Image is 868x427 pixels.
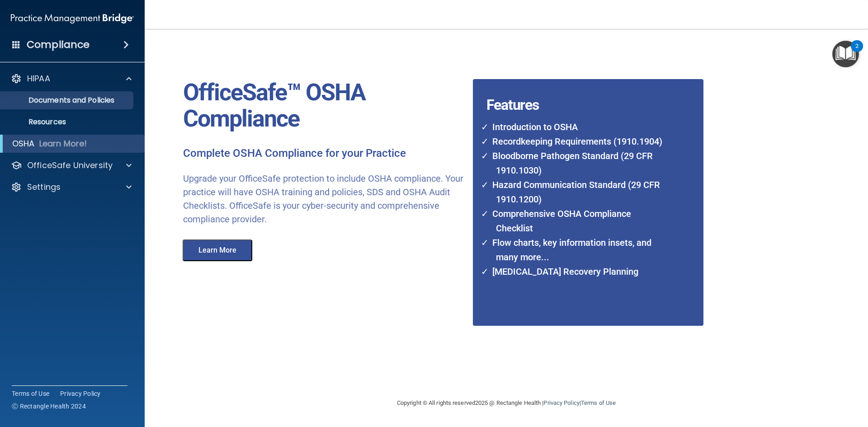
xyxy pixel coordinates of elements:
[832,41,859,67] button: Open Resource Center, 2 new notifications
[27,160,113,171] p: OfficeSafe University
[487,264,668,279] li: [MEDICAL_DATA] Recovery Planning
[487,134,668,149] li: Recordkeeping Requirements (1910.1904)
[6,117,129,127] p: Resources
[12,402,86,411] span: Ⓒ Rectangle Health 2024
[11,182,132,192] a: Settings
[12,138,35,149] p: OSHA
[27,38,90,51] h4: Compliance
[6,96,129,105] p: Documents and Policies
[11,160,132,171] a: OfficeSafe University
[27,182,61,192] p: Settings
[487,206,668,235] li: Comprehensive OSHA Compliance Checklist
[183,239,252,261] button: Learn More
[183,146,466,161] p: Complete OSHA Compliance for your Practice
[12,389,49,398] a: Terms of Use
[712,363,857,399] iframe: Drift Widget Chat Controller
[487,235,668,264] li: Flow charts, key information insets, and many more...
[487,149,668,178] li: Bloodborne Pathogen Standard (29 CFR 1910.1030)
[487,178,668,206] li: Hazard Communication Standard (29 CFR 1910.1200)
[176,247,261,254] a: Learn More
[39,138,87,149] p: Learn More!
[341,389,671,418] div: Copyright © All rights reserved 2025 @ Rectangle Health | |
[11,9,134,28] img: PMB logo
[543,399,579,406] a: Privacy Policy
[183,172,466,226] p: Upgrade your OfficeSafe protection to include OSHA compliance. Your practice will have OSHA train...
[473,79,679,97] h4: Features
[183,80,466,132] p: OfficeSafe™ OSHA Compliance
[11,73,132,84] a: HIPAA
[27,73,50,84] p: HIPAA
[855,46,859,58] div: 2
[487,120,668,134] li: Introduction to OSHA
[581,399,616,406] a: Terms of Use
[60,389,101,398] a: Privacy Policy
